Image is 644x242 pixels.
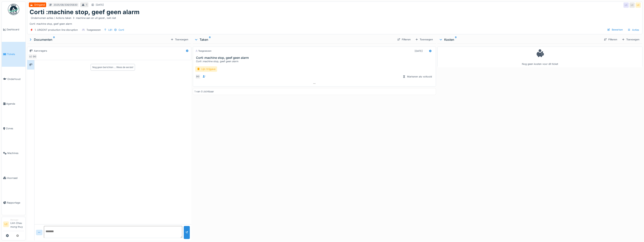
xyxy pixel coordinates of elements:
[626,27,641,33] div: Acties
[2,67,25,91] a: Onderhoud
[54,3,77,7] div: 2025/08/336/05830
[620,37,641,42] div: Toevoegen
[108,28,112,32] div: L81
[2,116,25,141] a: Zones
[8,4,19,15] img: Badge_color-CXgf-gQk.svg
[2,141,25,165] a: Machines
[7,28,24,31] span: Dashboard
[35,28,78,32] div: 1. URGENT production line disruption
[414,37,434,42] div: Toevoegen
[396,37,412,42] div: Filteren
[195,66,217,72] div: Lijn Vrijgave
[7,77,24,81] span: Onderhoud
[28,54,33,59] div: LC
[195,90,214,93] div: 1 van 0 zichtbaar
[2,91,25,116] a: Agenda
[96,3,104,7] div: [DATE]
[169,37,190,42] div: Toevoegen
[2,42,25,67] a: Tickets
[30,16,640,25] div: Corti :machine stop, geef geen alarm
[6,102,24,106] span: Agenda
[7,52,24,56] span: Tickets
[401,74,433,79] div: Markeren als voltooid
[415,49,423,53] div: [DATE]
[455,37,457,42] sup: 0
[3,221,9,227] li: LC
[7,176,24,180] span: Voorraad
[10,218,24,221] div: Manager
[7,151,24,155] span: Machines
[196,56,434,60] h3: Corti :machine stop, geef geen alarm
[10,218,24,230] li: Linh Chau mong thuy
[2,190,25,215] a: Rapportage
[34,3,45,7] div: Dringend
[34,49,47,53] div: Aanvragers
[2,17,25,42] a: Dashboard
[29,37,169,42] div: Documenten
[119,28,124,32] div: Corti
[92,66,133,69] div: Nog geen berichten … Wees de eerste!
[195,49,211,53] div: Toegewezen
[196,60,434,63] div: Corti :machine stop, geef geen alarm
[195,74,201,79] div: DO
[439,37,601,42] div: Kosten
[31,16,116,20] div: Ondernomen acties / Actions taken machine aan en uit gezet , lukt niet
[194,37,394,42] div: Taken
[636,2,641,8] div: LC
[3,218,24,231] a: LC ManagerLinh Chau mong thuy
[32,54,37,59] div: DO
[2,166,25,190] a: Voorraad
[53,37,55,42] sup: 0
[209,37,211,42] sup: 0
[30,8,139,16] h1: Corti :machine stop, geef geen alarm
[6,127,24,130] span: Zones
[623,2,629,8] div: LC
[86,3,87,7] div: 1
[606,27,624,32] div: Bewerken
[602,37,619,42] div: Filteren
[87,28,101,32] div: Toegewezen
[440,48,640,66] div: Nog geen kosten voor dit ticket
[629,2,635,8] div: LC
[7,201,24,204] span: Rapportage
